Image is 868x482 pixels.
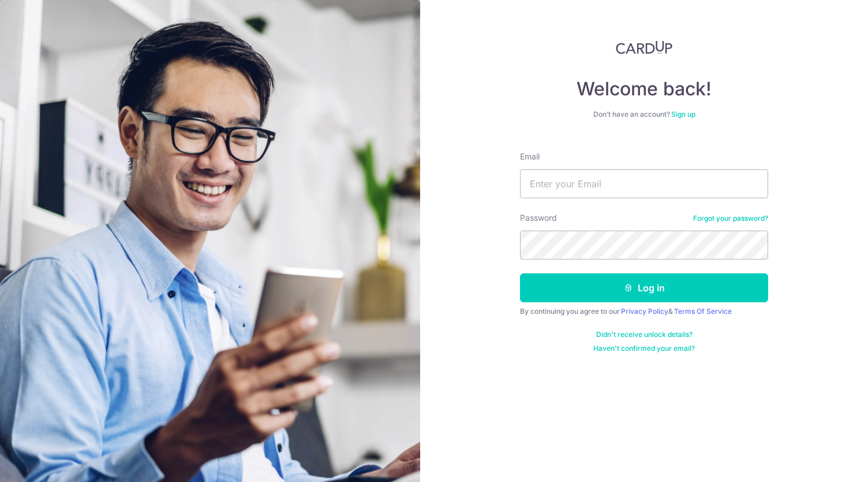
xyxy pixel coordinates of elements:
[621,307,668,316] a: Privacy Policy
[674,307,732,316] a: Terms Of Service
[520,307,768,316] div: By continuing you agree to our &
[520,77,768,101] h4: Welcome back!
[520,212,557,224] label: Password
[520,169,768,198] input: Enter your Email
[520,110,768,119] div: Don’t have an account?
[616,40,672,54] img: CardUp Logo
[596,330,693,339] a: Didn't receive unlock details?
[520,273,768,302] button: Log in
[671,110,695,118] a: Sign up
[693,214,768,223] a: Forgot your password?
[593,344,695,353] a: Haven't confirmed your email?
[520,151,540,162] label: Email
